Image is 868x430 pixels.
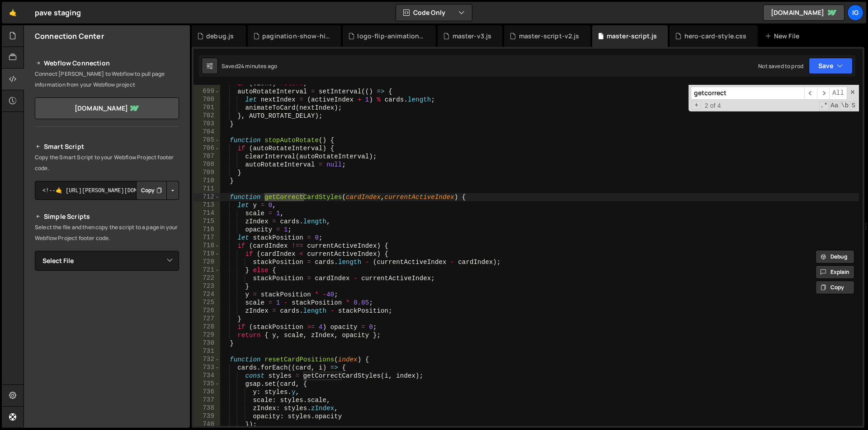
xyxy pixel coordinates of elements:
[691,87,804,100] input: Search for
[35,141,179,152] h2: Smart Script
[193,412,220,421] div: 739
[193,356,220,364] div: 732
[396,5,472,21] button: Code Only
[193,364,220,372] div: 733
[804,87,817,100] span: ​
[35,31,104,41] h2: Connection Center
[193,323,220,331] div: 728
[684,32,747,41] div: hero-card-style.css
[35,7,81,18] div: pave staging
[35,69,179,90] p: Connect [PERSON_NAME] to Webflow to pull page information from your Webflow project
[193,153,220,161] div: 707
[519,32,580,41] div: master-script-v2.js
[193,274,220,282] div: 722
[816,250,854,264] button: Debug
[193,96,220,104] div: 700
[193,169,220,177] div: 709
[829,87,847,100] span: Alt-Enter
[193,331,220,339] div: 729
[607,32,657,41] div: master-script.js
[193,380,220,388] div: 735
[819,101,829,110] span: RegExp Search
[35,211,179,222] h2: Simple Scripts
[763,5,844,21] a: [DOMAIN_NAME]
[193,372,220,380] div: 734
[206,32,234,41] div: debug.js
[847,5,863,21] a: ig
[692,101,701,110] span: Toggle Replace mode
[193,104,220,112] div: 701
[193,112,220,120] div: 702
[222,62,277,70] div: Saved
[765,32,803,41] div: New File
[136,181,179,200] div: Button group with nested dropdown
[193,404,220,412] div: 738
[35,97,179,119] a: [DOMAIN_NAME]
[2,2,24,23] a: 🤙
[193,136,220,144] div: 705
[193,234,220,242] div: 717
[193,339,220,347] div: 730
[238,62,277,70] div: 24 minutes ago
[193,217,220,226] div: 715
[262,32,330,41] div: pagination-show-hide.js
[193,242,220,250] div: 718
[193,88,220,96] div: 699
[35,181,179,200] textarea: <!--🤙 [URL][PERSON_NAME][DOMAIN_NAME]> <script>document.addEventListener("DOMContentLoaded", func...
[193,299,220,307] div: 725
[35,58,179,69] h2: Webflow Connection
[193,144,220,153] div: 706
[193,177,220,185] div: 710
[193,388,220,396] div: 736
[193,193,220,201] div: 712
[357,32,425,41] div: logo-flip-animation.js
[701,102,725,110] span: 2 of 4
[817,87,830,100] span: ​
[850,101,856,110] span: Search In Selection
[35,222,179,244] p: Select the file and then copy the script to a page in your Webflow Project footer code.
[193,120,220,128] div: 703
[193,258,220,266] div: 720
[193,291,220,299] div: 724
[193,185,220,193] div: 711
[193,307,220,315] div: 726
[35,286,180,367] iframe: YouTube video player
[193,209,220,217] div: 714
[816,281,854,294] button: Copy
[193,421,220,429] div: 740
[193,250,220,258] div: 719
[193,347,220,356] div: 731
[35,152,179,174] p: Copy the Smart Script to your Webflow Project footer code.
[193,396,220,404] div: 737
[453,32,492,41] div: master-v3.js
[193,201,220,209] div: 713
[193,161,220,169] div: 708
[193,128,220,136] div: 704
[809,58,853,74] button: Save
[193,315,220,323] div: 727
[830,101,839,110] span: CaseSensitive Search
[758,62,803,70] div: Not saved to prod
[193,282,220,291] div: 723
[136,181,167,200] button: Copy
[193,266,220,274] div: 721
[840,101,849,110] span: Whole Word Search
[193,226,220,234] div: 716
[816,265,854,279] button: Explain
